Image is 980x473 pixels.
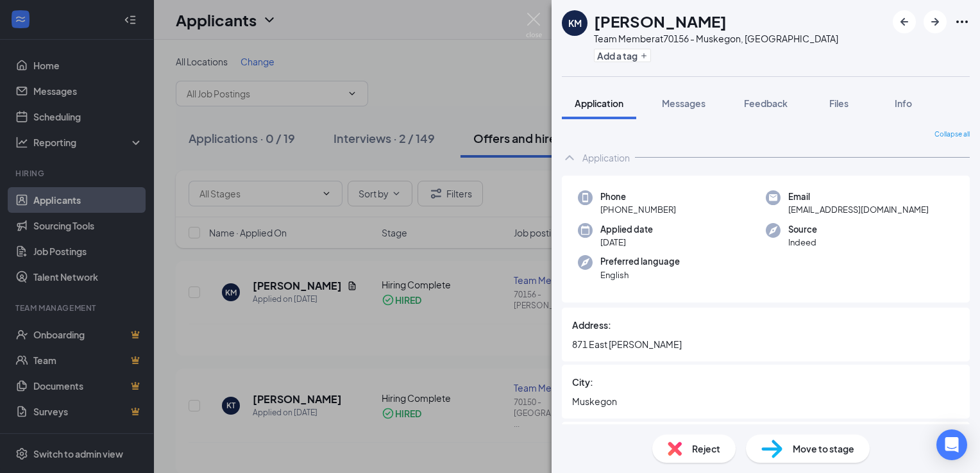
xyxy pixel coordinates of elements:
[594,49,651,62] button: PlusAdd a tag
[600,203,676,216] span: [PHONE_NUMBER]
[893,10,916,33] button: ArrowLeftNew
[640,52,648,60] svg: Plus
[788,190,929,203] span: Email
[572,318,611,332] span: Address:
[594,32,838,45] div: Team Member at 70156 - Muskegon, [GEOGRAPHIC_DATA]
[600,236,653,249] span: [DATE]
[897,14,912,29] svg: ArrowLeftNew
[600,190,676,203] span: Phone
[572,337,959,351] span: 871 East [PERSON_NAME]
[895,97,912,109] span: Info
[572,375,593,389] span: City:
[936,429,967,460] div: Open Intercom Messenger
[927,14,943,29] svg: ArrowRight
[568,17,582,29] div: KM
[934,129,970,140] span: Collapse all
[662,97,705,109] span: Messages
[788,223,817,236] span: Source
[793,442,854,456] span: Move to stage
[572,394,959,408] span: Muskegon
[692,442,720,456] span: Reject
[788,203,929,216] span: [EMAIL_ADDRESS][DOMAIN_NAME]
[562,150,577,165] svg: ChevronUp
[829,97,849,109] span: Files
[582,151,630,164] div: Application
[744,97,788,109] span: Feedback
[600,255,680,268] span: Preferred language
[788,236,817,249] span: Indeed
[575,97,623,109] span: Application
[594,10,727,32] h1: [PERSON_NAME]
[954,14,970,29] svg: Ellipses
[924,10,947,33] button: ArrowRight
[600,269,680,281] span: English
[600,223,653,236] span: Applied date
